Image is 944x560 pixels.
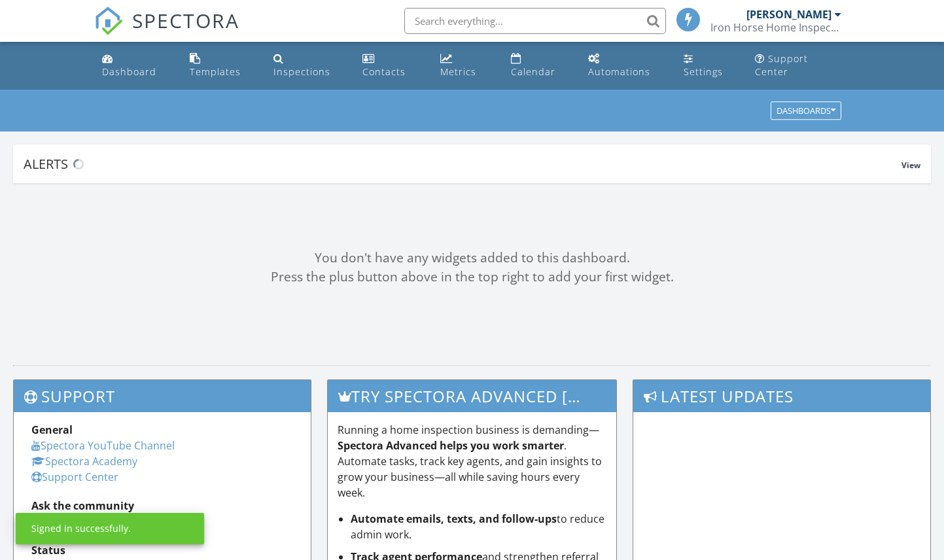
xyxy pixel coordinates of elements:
[338,422,607,500] p: Running a home inspection business is demanding— . Automate tasks, track key agents, and gain ins...
[351,511,607,542] li: to reduce admin work.
[678,47,739,84] a: Settings
[14,380,311,412] h3: Support
[184,47,258,84] a: Templates
[97,47,173,84] a: Dashboard
[588,65,650,78] div: Automations
[440,65,476,78] div: Metrics
[633,380,930,412] h3: Latest Updates
[268,47,347,84] a: Inspections
[404,8,666,34] input: Search everything...
[746,8,831,21] div: [PERSON_NAME]
[102,65,156,78] div: Dashboard
[755,52,808,78] div: Support Center
[710,21,841,34] div: Iron Horse Home Inspection LLC
[901,160,920,171] span: View
[94,7,123,35] img: The Best Home Inspection Software - Spectora
[506,47,572,84] a: Calendar
[684,65,723,78] div: Settings
[31,522,131,535] div: Signed in successfully.
[362,65,406,78] div: Contacts
[31,423,73,437] strong: General
[31,438,175,453] a: Spectora YouTube Channel
[13,249,931,268] div: You don't have any widgets added to this dashboard.
[357,47,425,84] a: Contacts
[31,454,137,468] a: Spectora Academy
[273,65,330,78] div: Inspections
[338,438,564,453] strong: Spectora Advanced helps you work smarter
[583,47,668,84] a: Automations (Basic)
[190,65,241,78] div: Templates
[351,512,557,526] strong: Automate emails, texts, and follow-ups
[435,47,495,84] a: Metrics
[132,7,239,34] span: SPECTORA
[750,47,847,84] a: Support Center
[328,380,617,412] h3: Try spectora advanced [DATE]
[94,18,239,45] a: SPECTORA
[13,268,931,287] div: Press the plus button above in the top right to add your first widget.
[24,155,901,173] div: Alerts
[31,470,118,484] a: Support Center
[31,542,293,558] div: Status
[31,498,293,514] div: Ask the community
[777,107,835,116] div: Dashboards
[771,102,841,120] button: Dashboards
[511,65,555,78] div: Calendar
